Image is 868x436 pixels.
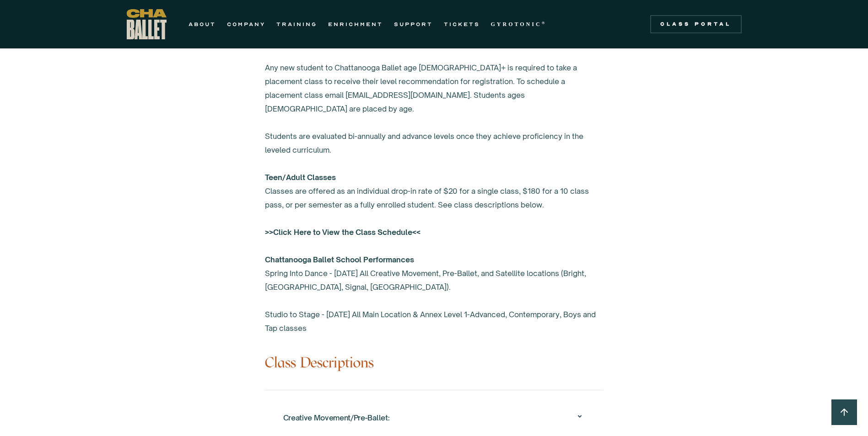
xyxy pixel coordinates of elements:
[656,21,736,28] div: Class Portal
[491,21,542,27] strong: GYROTONIC
[283,409,390,426] div: Creative Movement/Pre-Ballet:
[650,15,742,33] a: Class Portal
[491,19,547,30] a: GYROTONIC®
[265,255,414,264] strong: Chattanooga Ballet School Performances
[328,19,383,30] a: ENRICHMENT
[265,33,604,335] div: Create an account in the class to register. Any new student to Chattanooga Ballet age [DEMOGRAPHI...
[283,403,585,432] div: Creative Movement/Pre-Ballet:
[394,19,433,30] a: SUPPORT
[265,344,604,372] h3: Class Descriptions
[542,21,547,25] sup: ®
[189,19,216,30] a: ABOUT
[127,9,167,39] a: home
[265,228,421,237] a: >>Click Here to View the Class Schedule<<
[227,19,265,30] a: COMPANY
[265,173,336,182] strong: Teen/Adult Classes
[276,19,317,30] a: TRAINING
[444,19,480,30] a: TICKETS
